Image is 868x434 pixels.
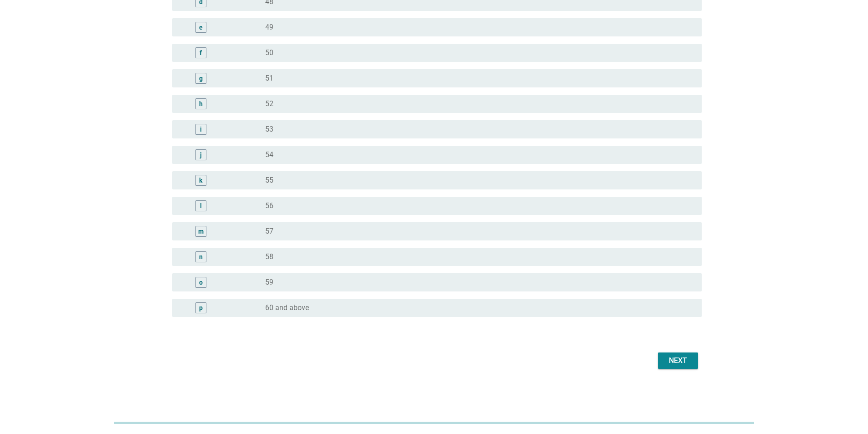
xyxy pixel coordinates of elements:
[265,99,273,108] label: 52
[199,22,203,32] div: e
[200,48,202,57] div: f
[265,125,273,134] label: 53
[199,303,203,312] div: p
[199,277,203,287] div: o
[265,23,273,32] label: 49
[665,355,691,366] div: Next
[265,303,309,312] label: 60 and above
[198,226,204,236] div: m
[265,150,273,159] label: 54
[265,227,273,236] label: 57
[200,201,202,210] div: l
[658,352,698,369] button: Next
[265,48,273,57] label: 50
[200,124,202,134] div: i
[265,176,273,185] label: 55
[199,175,202,185] div: k
[265,278,273,287] label: 59
[265,252,273,261] label: 58
[199,99,203,108] div: h
[199,252,203,261] div: n
[265,201,273,210] label: 56
[265,74,273,83] label: 51
[199,73,203,83] div: g
[200,150,202,159] div: j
